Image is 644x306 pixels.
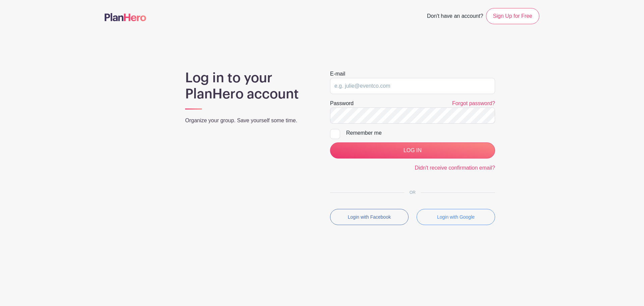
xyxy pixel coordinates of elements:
span: OR [404,190,421,195]
label: E-mail [330,70,345,78]
input: e.g. julie@eventco.com [330,78,495,94]
button: Login with Google [417,209,495,225]
span: Don't have an account? [427,9,483,24]
small: Login with Facebook [348,214,391,220]
a: Sign Up for Free [486,8,539,24]
button: Login with Facebook [330,209,409,225]
input: LOG IN [330,142,495,159]
img: logo-507f7623f17ff9eddc593b1ce0a138ce2505c220e1c5a4e2b4648c50719b7d32.svg [105,13,146,21]
div: Remember me [346,129,495,137]
small: Login with Google [437,214,475,220]
label: Password [330,99,354,107]
a: Forgot password? [452,100,495,106]
p: Organize your group. Save yourself some time. [185,117,314,125]
a: Didn't receive confirmation email? [415,165,495,171]
h1: Log in to your PlanHero account [185,70,314,102]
